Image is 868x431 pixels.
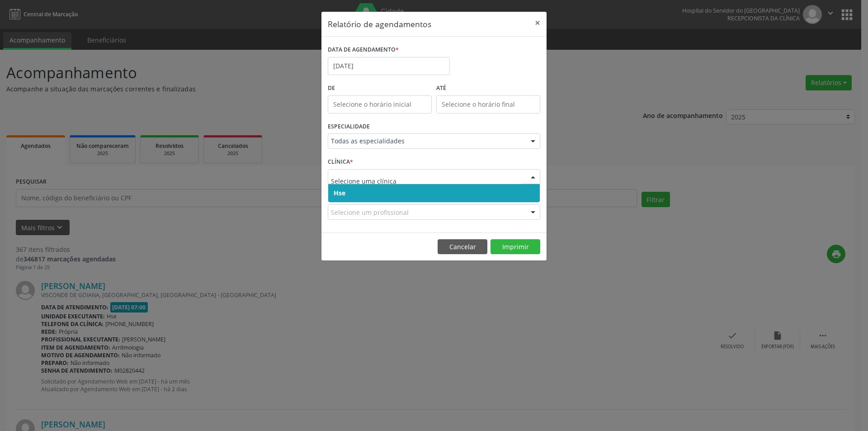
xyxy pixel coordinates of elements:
[491,239,540,255] button: Imprimir
[328,155,353,169] label: CLÍNICA
[528,12,547,34] button: Close
[331,208,409,217] span: Selecione um profissional
[328,18,431,30] h5: Relatório de agendamentos
[334,189,345,197] span: Hse
[328,120,370,134] label: ESPECIALIDADE
[438,239,487,255] button: Cancelar
[436,81,540,95] label: ATÉ
[436,95,540,114] input: Selecione o horário final
[328,57,450,75] input: Selecione uma data ou intervalo
[331,172,522,190] input: Selecione uma clínica
[328,81,432,95] label: De
[331,137,522,146] span: Todas as especialidades
[328,43,399,57] label: DATA DE AGENDAMENTO
[328,95,432,114] input: Selecione o horário inicial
